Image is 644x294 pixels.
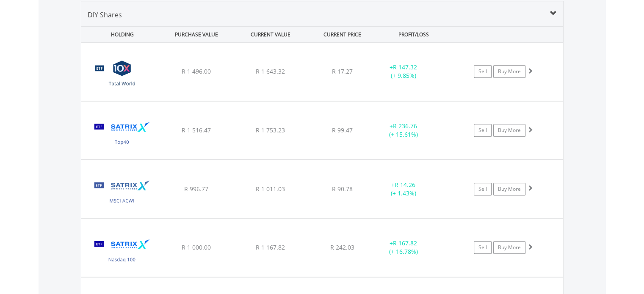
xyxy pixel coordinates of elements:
[393,122,417,130] span: R 236.76
[332,67,353,75] span: R 17.27
[182,243,211,251] span: R 1 000.00
[395,181,415,189] span: R 14.26
[378,27,450,42] div: PROFIT/LOSS
[332,126,353,134] span: R 99.47
[474,65,492,78] a: Sell
[88,10,122,19] span: DIY Shares
[86,229,158,275] img: TFSA.STXNDQ.png
[372,122,436,139] div: + (+ 15.61%)
[235,27,307,42] div: CURRENT VALUE
[493,124,525,137] a: Buy More
[86,170,158,216] img: TFSA.STXACW.png
[308,27,376,42] div: CURRENT PRICE
[160,27,233,42] div: PURCHASE VALUE
[372,239,436,256] div: + (+ 16.78%)
[86,112,158,157] img: TFSA.STX40.png
[393,63,417,71] span: R 147.32
[393,239,417,247] span: R 167.82
[184,185,208,193] span: R 996.77
[256,126,285,134] span: R 1 753.23
[372,181,436,198] div: + (+ 1.43%)
[86,53,158,99] img: TFSA.GLOBAL.png
[474,241,492,254] a: Sell
[182,126,211,134] span: R 1 516.47
[182,67,211,75] span: R 1 496.00
[372,63,436,80] div: + (+ 9.85%)
[256,185,285,193] span: R 1 011.03
[330,243,354,251] span: R 242.03
[474,124,492,137] a: Sell
[256,67,285,75] span: R 1 643.32
[332,185,353,193] span: R 90.78
[493,65,525,78] a: Buy More
[256,243,285,251] span: R 1 167.82
[82,27,159,42] div: HOLDING
[493,241,525,254] a: Buy More
[474,183,492,195] a: Sell
[493,183,525,195] a: Buy More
